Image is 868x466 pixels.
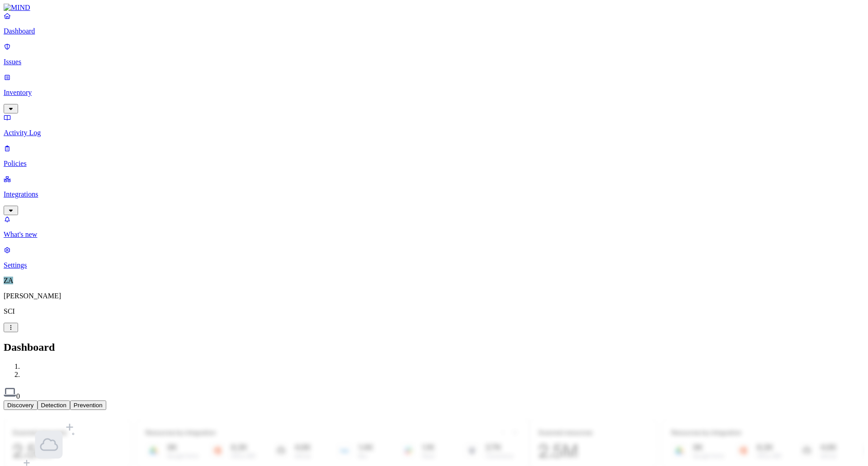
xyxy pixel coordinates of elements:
p: Policies [4,160,864,168]
span: ZA [4,277,13,284]
img: svg%3e [4,386,16,399]
p: SCI [4,307,864,315]
a: MIND [4,4,864,12]
a: Inventory [4,73,864,112]
button: Discovery [4,400,38,410]
p: Settings [4,261,864,269]
a: Settings [4,246,864,269]
a: What's new [4,215,864,239]
button: Detection [38,400,70,410]
a: Policies [4,144,864,168]
a: Issues [4,42,864,66]
a: Integrations [4,175,864,214]
h2: Dashboard [4,341,864,353]
a: Dashboard [4,12,864,35]
p: What's new [4,231,864,239]
p: Dashboard [4,27,864,35]
p: Issues [4,58,864,66]
p: Inventory [4,89,864,97]
a: Activity Log [4,113,864,137]
span: 0 [16,392,20,400]
img: MIND [4,4,30,12]
p: [PERSON_NAME] [4,292,864,300]
p: Activity Log [4,129,864,137]
p: Integrations [4,190,864,198]
button: Prevention [70,400,106,410]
